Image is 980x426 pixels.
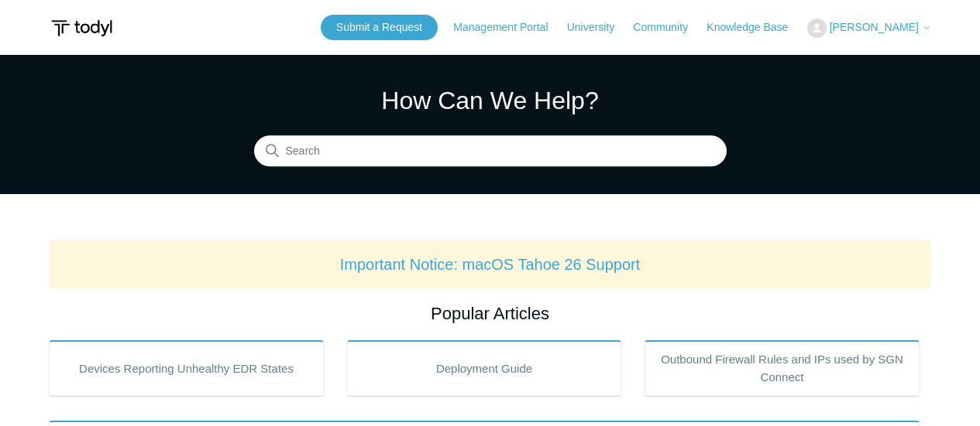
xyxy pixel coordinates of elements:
a: Community [633,19,703,36]
button: [PERSON_NAME] [807,19,931,38]
a: Submit a Request [321,15,438,40]
h1: How Can We Help? [254,82,727,119]
a: University [567,19,630,36]
a: Devices Reporting Unhealthy EDR States [49,340,324,396]
input: Search [254,136,727,167]
h2: Popular Articles [49,301,931,326]
a: Outbound Firewall Rules and IPs used by SGN Connect [645,340,920,396]
a: Management Portal [453,19,563,36]
a: Deployment Guide [347,340,622,396]
a: Important Notice: macOS Tahoe 26 Support [340,256,641,273]
a: Knowledge Base [707,19,803,36]
img: Todyl Support Center Help Center home page [49,14,115,43]
span: [PERSON_NAME] [830,21,919,33]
